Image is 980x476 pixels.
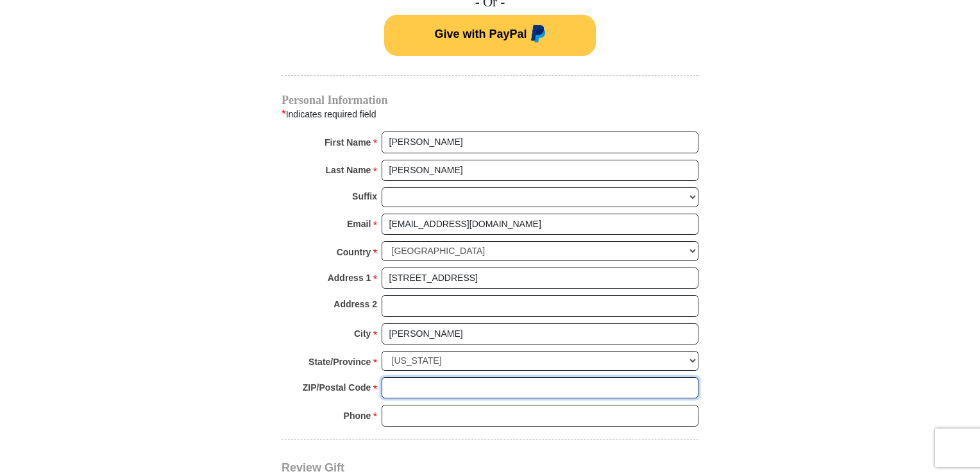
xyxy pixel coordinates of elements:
[308,353,371,371] strong: State/Province
[337,243,371,261] strong: Country
[344,407,371,425] strong: Phone
[434,28,527,40] span: Give with PayPal
[334,295,377,313] strong: Address 2
[325,133,371,151] strong: First Name
[282,106,698,123] div: Indicates required field
[354,325,371,343] strong: City
[384,15,596,56] button: Give with PayPal
[326,161,371,179] strong: Last Name
[282,461,344,474] span: Review Gift
[527,25,546,46] img: paypal
[328,269,371,287] strong: Address 1
[347,215,371,233] strong: Email
[352,187,377,205] strong: Suffix
[282,95,698,105] h4: Personal Information
[303,378,371,396] strong: ZIP/Postal Code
